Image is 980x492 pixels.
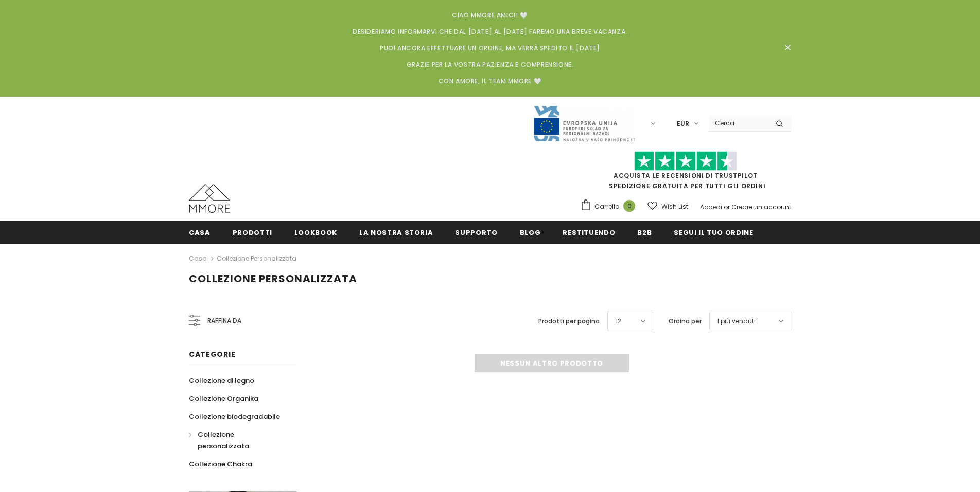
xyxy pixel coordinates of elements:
p: Desideriamo informarvi che dal [DATE] al [DATE] faremo una breve vacanza. [202,27,778,37]
span: Collezione personalizzata [198,430,249,451]
a: Restituendo [563,221,615,244]
span: Wish List [661,202,688,212]
span: 12 [616,316,621,326]
span: SPEDIZIONE GRATUITA PER TUTTI GLI ORDINI [580,156,791,190]
span: Raffina da [207,315,241,326]
a: Carrello 0 [580,199,640,214]
a: Wish List [647,197,688,215]
img: Javni Razpis [533,105,636,142]
span: Collezione personalizzata [189,271,357,286]
span: Carrello [594,202,619,212]
label: Prodotti per pagina [538,316,600,326]
a: Acquista le recensioni di TrustPilot [614,171,758,180]
span: Collezione di legno [189,376,254,386]
span: B2B [637,228,652,238]
span: EUR [677,119,689,129]
span: Collezione Organika [189,394,258,404]
a: Javni Razpis [533,119,636,127]
span: Categorie [189,349,235,359]
a: Collezione Chakra [189,455,252,473]
a: Casa [189,252,207,265]
span: Casa [189,228,211,238]
img: Fidati di Pilot Stars [634,151,737,171]
span: supporto [455,228,497,238]
a: Blog [520,221,541,244]
p: Ciao MMORE Amici! 🤍 [202,10,778,21]
a: B2B [637,221,652,244]
span: Collezione biodegradabile [189,412,280,422]
a: supporto [455,221,497,244]
a: Collezione Organika [189,390,258,408]
a: Casa [189,221,211,244]
span: I più venduti [717,316,756,326]
p: Grazie per la vostra pazienza e comprensione. [202,60,778,70]
span: 0 [623,200,635,212]
span: La nostra storia [359,228,433,238]
a: Collezione personalizzata [189,426,286,455]
a: Collezione personalizzata [217,254,296,263]
a: Prodotti [233,221,272,244]
input: Search Site [709,116,768,131]
a: Accedi [700,203,722,211]
p: Con amore, il team MMORE 🤍 [202,76,778,86]
span: Prodotti [233,228,272,238]
span: Collezione Chakra [189,459,252,469]
img: Casi MMORE [189,184,230,213]
span: Blog [520,228,541,238]
a: Segui il tuo ordine [674,221,753,244]
span: or [724,203,730,211]
p: Puoi ancora effettuare un ordine, ma verrà spedito il [DATE] [202,43,778,53]
span: Lookbook [294,228,337,238]
a: Creare un account [731,203,791,211]
a: La nostra storia [359,221,433,244]
a: Collezione di legno [189,372,254,390]
label: Ordina per [669,316,702,326]
a: Lookbook [294,221,337,244]
a: Collezione biodegradabile [189,408,280,426]
span: Segui il tuo ordine [674,228,753,238]
span: Restituendo [563,228,615,238]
